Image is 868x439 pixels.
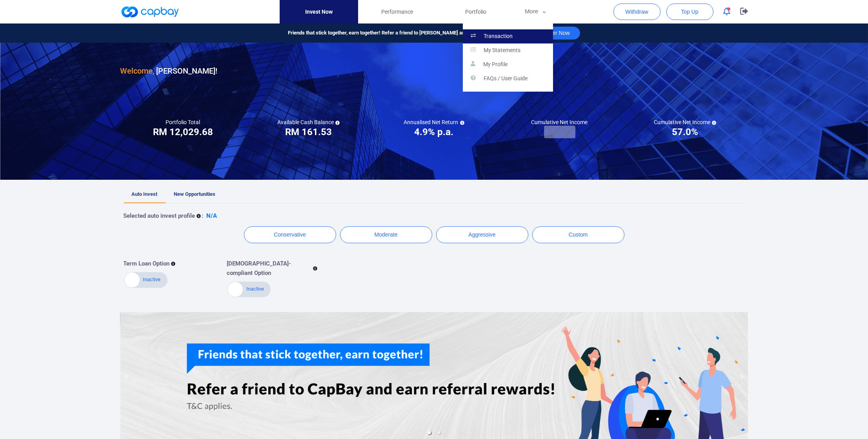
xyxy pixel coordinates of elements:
a: My Profile [463,58,553,72]
p: My Statements [484,47,520,54]
p: Transaction [484,33,513,40]
a: My Statements [463,43,553,58]
p: My Profile [483,61,508,68]
a: FAQs / User Guide [463,72,553,86]
p: FAQs / User Guide [484,75,528,82]
a: Transaction [463,29,553,43]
